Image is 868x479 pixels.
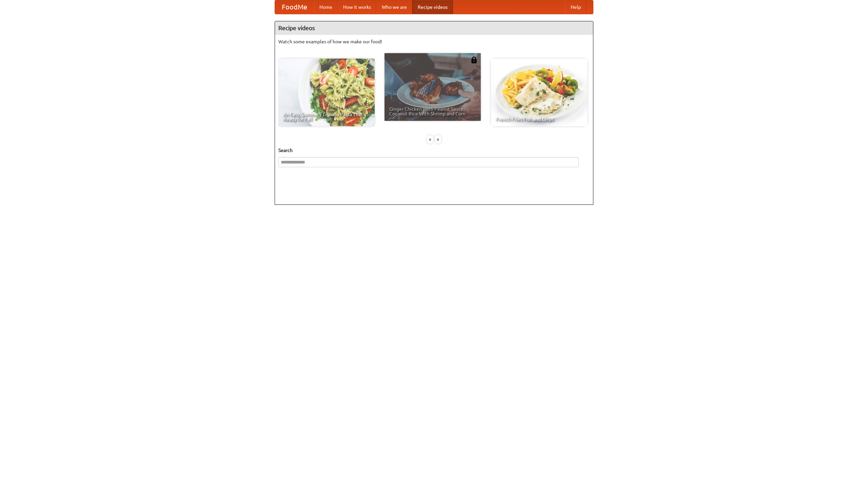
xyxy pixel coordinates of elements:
[412,0,453,14] a: Recipe videos
[496,117,583,122] span: French Fries Fish and Chips
[565,0,586,14] a: Help
[376,0,412,14] a: Who we are
[278,59,375,126] a: An Easy, Summery Tomato Pasta That's Ready for Fall
[338,0,376,14] a: How it works
[435,135,441,144] div: »
[491,59,587,126] a: French Fries Fish and Chips
[278,147,590,154] h5: Search
[283,112,370,122] span: An Easy, Summery Tomato Pasta That's Ready for Fall
[278,38,590,45] p: Watch some examples of how we make our food!
[275,0,314,14] a: FoodMe
[314,0,338,14] a: Home
[275,21,593,35] h4: Recipe videos
[471,57,477,63] img: 483408.png
[427,135,433,144] div: «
